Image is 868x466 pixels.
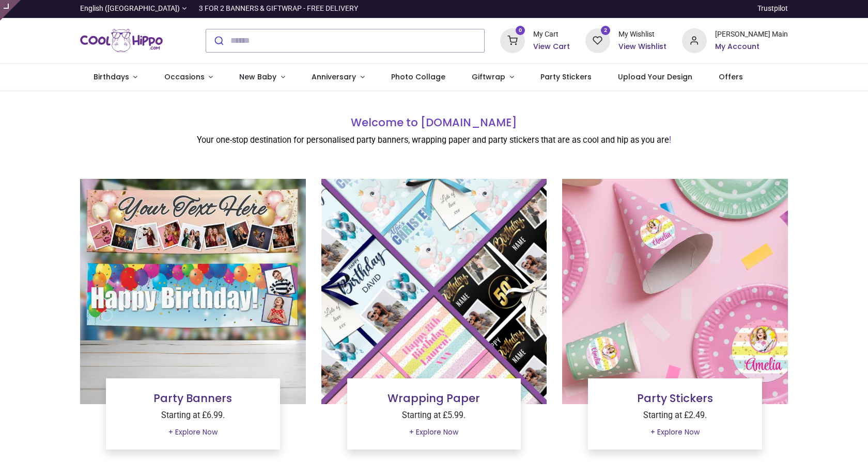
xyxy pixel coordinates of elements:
a: English ([GEOGRAPHIC_DATA]) [80,4,187,14]
p: Starting at £5.99. [355,410,513,422]
a: + Explore Now [402,424,465,441]
span: Party Stickers [540,72,592,82]
a: View Cart [533,42,570,52]
a: Anniversary [298,64,378,91]
span: Giftwrap [472,72,505,82]
span: New Baby [239,72,276,82]
a: New Baby [226,64,299,91]
sup: 0 [516,26,525,36]
a: Birthdays [80,64,151,91]
div: My Wishlist [618,29,667,40]
p: Starting at £2.49. [596,410,754,422]
span: Anniversary [312,72,356,82]
p: Starting at £6.99. [114,410,272,422]
a: Giftwrap [458,64,527,91]
img: Cool Hippo [80,26,163,55]
a: Trustpilot [757,4,788,14]
font: ! [669,135,671,145]
a: Occasions [151,64,226,91]
a: Party Banners [153,391,232,406]
a: 0 [500,36,525,44]
div: [PERSON_NAME] Main [715,29,788,40]
span: Photo Collage [391,72,445,82]
a: Party Stickers [637,391,713,406]
span: Upload Your Design [618,72,692,82]
div: 3 FOR 2 BANNERS & GIFTWRAP - FREE DELIVERY [199,4,358,14]
a: + Explore Now [644,424,706,441]
div: My Cart [533,29,570,40]
span: Birthdays [94,72,129,82]
a: 2 [585,36,610,44]
span: Occasions [164,72,205,82]
font: Your one-stop destination for personalised party banners, wrapping paper and party stickers that ... [197,135,669,145]
a: View Wishlist [618,42,667,52]
span: Offers [719,72,743,82]
sup: 2 [601,26,611,36]
font: Welcome to [DOMAIN_NAME] [351,115,517,130]
a: Logo of Cool Hippo [80,26,163,55]
button: Submit [206,29,230,52]
a: + Explore Now [162,424,224,441]
a: My Account [715,42,788,52]
a: Wrapping Paper [388,391,480,406]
